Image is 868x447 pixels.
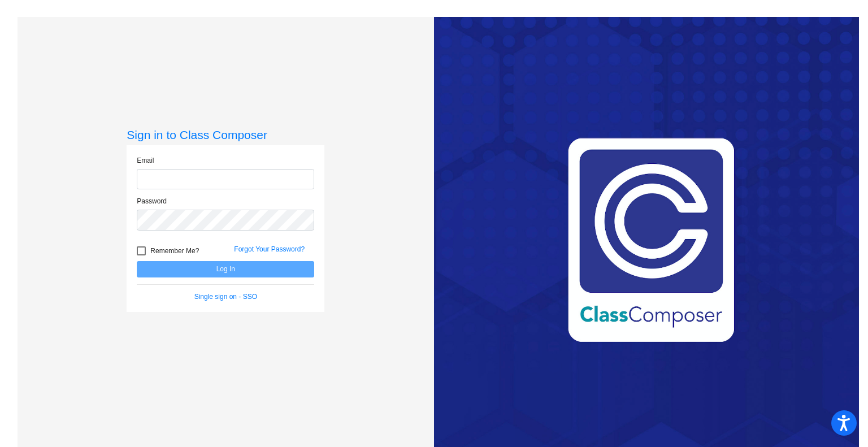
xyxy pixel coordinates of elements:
a: Forgot Your Password? [234,245,305,253]
a: Single sign on - SSO [194,293,257,301]
span: Remember Me? [150,244,199,258]
h3: Sign in to Class Composer [127,128,324,142]
label: Password [137,196,167,206]
label: Email [137,155,154,166]
button: Log In [137,261,314,277]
